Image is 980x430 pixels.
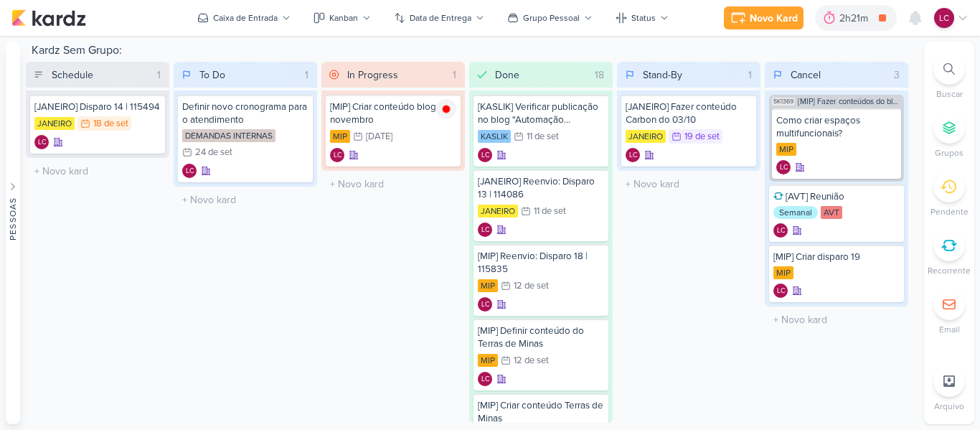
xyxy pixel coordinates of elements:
div: Como criar espaços multifuncionais? [776,114,897,140]
p: LC [780,164,788,172]
div: Laís Costa [34,135,49,149]
input: + Novo kard [29,161,166,182]
div: 11 de set [534,207,566,216]
div: Criador(a): Laís Costa [34,135,49,149]
div: [DATE] [366,132,392,141]
div: Criador(a): Laís Costa [773,284,788,298]
button: Novo Kard [724,6,804,29]
p: LC [334,152,341,159]
input: + Novo kard [324,174,462,195]
p: Arquivo [934,400,964,413]
div: Pessoas [6,197,19,240]
div: Criador(a): Laís Costa [478,297,492,312]
div: MIP [478,354,498,367]
div: MIP [478,279,498,292]
div: Criador(a): Laís Costa [773,223,788,238]
span: [MIP] Fazer conteúdos do blog de MIP (Setembro e Outubro) [798,98,901,106]
p: Recorrente [928,264,971,277]
div: Criador(a): Laís Costa [478,372,492,386]
div: [JANEIRO] Reenvio: Disparo 13 | 114086 [478,175,604,201]
div: KASLIK [478,130,511,143]
div: [MIP] Criar disparo 19 [773,251,900,263]
div: Laís Costa [773,284,788,298]
p: LC [481,152,489,159]
div: 18 de set [93,119,128,128]
div: JANEIRO [626,130,666,143]
div: [JANEIRO] Fazer conteúdo Carbon do 03/10 [626,101,752,126]
div: Laís Costa [776,160,791,174]
div: Criador(a): Laís Costa [776,160,791,174]
div: MIP [773,266,793,279]
div: Definir novo cronograma para o atendimento [182,101,308,126]
p: Grupos [935,146,963,159]
p: LC [939,11,949,24]
div: Laís Costa [478,372,492,386]
div: Laís Costa [934,8,954,28]
div: 3 [888,67,905,83]
p: LC [777,228,785,235]
p: LC [481,302,489,309]
input: + Novo kard [768,309,905,330]
p: Email [939,323,960,336]
div: Criador(a): Laís Costa [182,164,197,178]
div: 1 [447,67,462,83]
img: tracking [436,99,456,119]
div: [MIP] Criar conteúdo Terras de Minas [478,399,604,425]
div: 1 [151,67,166,83]
div: 11 de set [527,132,559,141]
div: 1 [299,67,314,83]
div: Semanal [773,206,818,219]
div: 2h21m [839,11,872,26]
p: Pendente [930,205,969,218]
div: Criador(a): Laís Costa [330,148,344,162]
div: Novo Kard [750,11,798,26]
div: Kardz Sem Grupo: [26,42,918,62]
div: MIP [330,130,350,143]
div: JANEIRO [478,205,518,218]
input: + Novo kard [620,174,758,195]
div: Criador(a): Laís Costa [626,148,640,162]
p: LC [481,227,489,234]
div: 12 de set [514,356,549,365]
div: 1 [743,67,758,83]
div: Criador(a): Laís Costa [478,148,492,162]
div: [AVT] Reunião [773,190,900,203]
div: 18 [589,67,610,83]
div: Laís Costa [478,297,492,312]
div: Laís Costa [478,223,492,237]
div: [KASLIK] Verificar publicação no blog "Automação residencial..." [478,101,604,126]
div: [MIP] Reenvio: Disparo 18 | 115835 [478,250,604,276]
div: Laís Costa [626,148,640,162]
div: Laís Costa [773,223,788,238]
div: Laís Costa [478,148,492,162]
img: kardz.app [11,9,86,27]
li: Ctrl + F [924,53,974,101]
div: [MIP] Definir conteúdo do Terras de Minas [478,324,604,350]
p: LC [777,288,785,295]
div: 12 de set [514,281,549,291]
div: MIP [776,143,796,156]
p: LC [629,152,637,159]
div: 19 de set [684,132,720,141]
input: + Novo kard [176,190,314,210]
span: SK1369 [772,98,795,106]
div: JANEIRO [34,117,75,130]
div: [JANEIRO] Disparo 14 | 115494 [34,101,161,113]
div: [MIP] Criar conteúdo blog novembro [330,101,456,126]
p: LC [481,376,489,383]
div: DEMANDAS INTERNAS [182,129,275,142]
div: 24 de set [195,148,232,157]
div: Laís Costa [330,148,344,162]
div: Laís Costa [182,164,197,178]
p: LC [38,139,46,146]
div: Criador(a): Laís Costa [478,223,492,237]
p: LC [186,168,194,175]
button: Pessoas [6,42,20,424]
p: Buscar [936,88,963,101]
div: AVT [821,206,842,219]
